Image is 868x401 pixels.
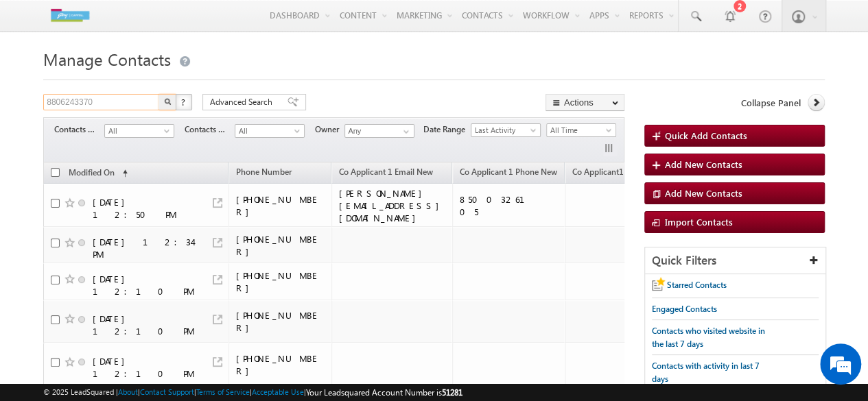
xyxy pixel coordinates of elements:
input: Check all records [51,168,60,177]
span: 51281 [442,387,462,398]
a: All [104,124,174,138]
a: All Time [546,123,616,137]
div: [PHONE_NUMBER] [236,309,325,334]
span: Owner [315,123,344,136]
span: Modified On [69,167,115,178]
span: (sorted ascending) [117,168,128,179]
span: Co Applicant1 Phone New [572,167,668,177]
span: Co Applicant 1 Email New [339,167,433,177]
a: All [235,124,305,138]
button: ? [176,94,192,110]
span: Advanced Search [210,96,277,108]
span: ? [181,96,187,108]
a: Show All Items [396,125,413,138]
span: All [235,125,301,137]
div: [DATE] 12:50 PM [93,196,196,221]
div: [PHONE_NUMBER] [236,269,325,294]
img: Search [164,98,171,105]
div: [DATE] 12:10 PM [93,355,196,380]
span: Import Contacts [665,216,733,228]
span: Add New Contacts [665,158,742,170]
span: Collapse Panel [741,97,801,109]
div: [PHONE_NUMBER] [236,193,325,218]
a: Co Applicant1 Phone New [565,165,675,182]
a: Modified On (sorted ascending) [62,165,134,182]
textarea: Type your message and hit 'Enter' [18,127,250,297]
span: Contacts who visited website in the last 7 days [652,326,765,349]
span: Contacts Source [185,123,235,136]
a: Co Applicant 1 Phone New [453,165,564,182]
a: Terms of Service [196,387,250,396]
div: [DATE] 12:10 PM [93,273,196,297]
img: Custom Logo [43,3,97,27]
input: Type to Search [344,124,414,138]
a: About [118,387,138,396]
div: Quick Filters [645,247,825,274]
a: Co Applicant 1 Email New [332,165,440,182]
span: Your Leadsquared Account Number is [306,387,462,398]
span: © 2025 LeadSquared | | | | | [43,386,462,399]
span: Engaged Contacts [652,304,717,314]
div: Minimize live chat window [225,7,258,40]
div: [DATE] 12:10 PM [93,313,196,337]
div: [PHONE_NUMBER] [236,233,325,258]
span: Co Applicant 1 Phone New [460,167,557,177]
span: Contacts with activity in last 7 days [652,361,760,384]
span: Add New Contacts [665,187,742,199]
span: Starred Contacts [667,280,727,290]
button: Actions [546,94,624,111]
a: Acceptable Use [252,387,304,396]
span: Contacts Stage [54,123,104,136]
div: 8500326105 [460,193,549,218]
div: [PERSON_NAME][EMAIL_ADDRESS][DOMAIN_NAME] [339,187,446,224]
em: Start Chat [187,308,249,327]
div: [PHONE_NUMBER] [236,352,325,377]
div: [DATE] 12:34 PM [93,236,196,260]
span: All Time [547,124,612,136]
span: Phone Number [236,167,292,177]
span: Manage Contacts [43,48,171,70]
img: d_60004797649_company_0_60004797649 [23,72,58,90]
span: Last Activity [471,124,537,136]
a: Phone Number [229,165,298,182]
span: Quick Add Contacts [665,130,747,141]
a: Contact Support [140,387,194,396]
a: Last Activity [471,123,541,137]
span: All [105,125,170,137]
span: Date Range [423,123,471,136]
div: Chat with us now [71,72,231,90]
